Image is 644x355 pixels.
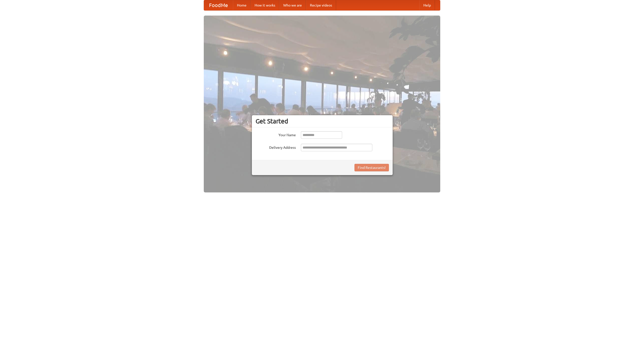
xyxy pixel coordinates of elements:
a: How it works [251,0,279,10]
button: Find Restaurants! [354,164,389,171]
label: Delivery Address [256,144,296,150]
a: FoodMe [204,0,233,10]
a: Home [233,0,251,10]
a: Who we are [279,0,306,10]
h3: Get Started [256,117,389,125]
a: Help [419,0,435,10]
label: Your Name [256,131,296,137]
a: Recipe videos [306,0,336,10]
